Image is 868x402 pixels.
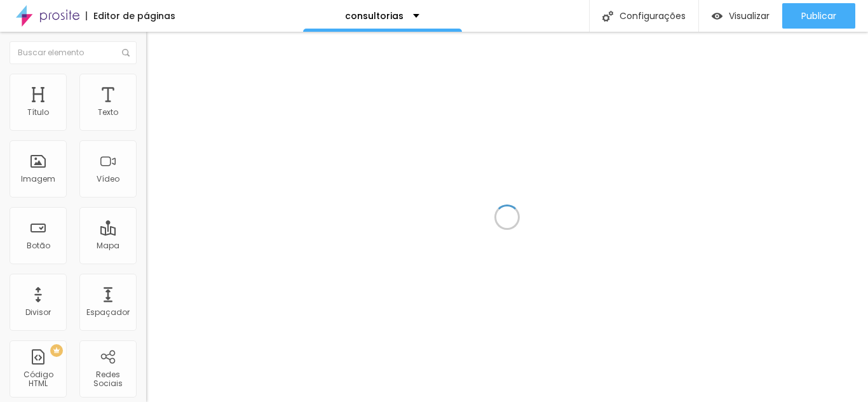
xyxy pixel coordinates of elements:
[86,11,175,20] div: Editor de páginas
[97,175,119,184] div: Vídeo
[83,370,133,389] div: Redes Sociais
[25,308,51,317] div: Divisor
[345,11,403,20] p: consultorias
[27,241,50,250] div: Botão
[122,49,130,57] img: Icone
[97,241,119,250] div: Mapa
[782,3,855,29] button: Publicar
[27,108,49,117] div: Título
[699,3,782,29] button: Visualizar
[712,11,722,22] img: view-1.svg
[21,175,55,184] div: Imagem
[10,41,137,64] input: Buscar elemento
[602,11,613,22] img: Icone
[13,370,63,389] div: Código HTML
[801,11,836,21] span: Publicar
[86,308,130,317] div: Espaçador
[98,108,118,117] div: Texto
[729,11,770,21] span: Visualizar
